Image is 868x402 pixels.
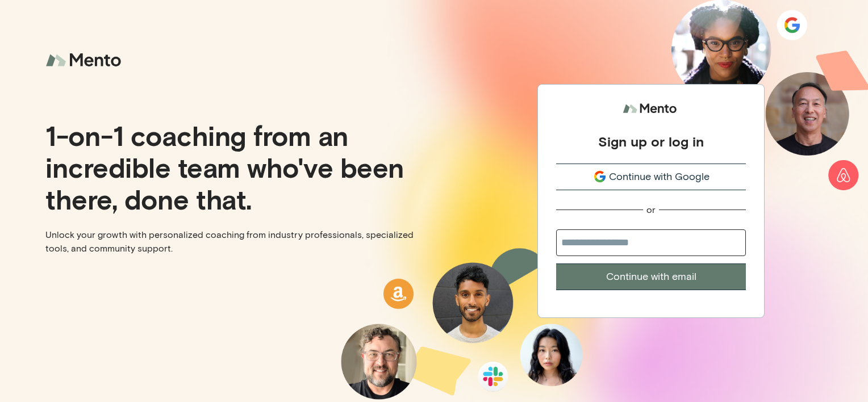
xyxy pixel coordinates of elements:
p: Unlock your growth with personalized coaching from industry professionals, specialized tools, and... [45,228,425,256]
button: Continue with email [556,263,746,290]
span: Continue with Google [609,169,710,185]
div: or [646,204,656,216]
img: logo [45,45,125,76]
p: 1-on-1 coaching from an incredible team who've been there, done that. [45,119,425,215]
img: logo.svg [623,98,679,119]
button: Continue with Google [556,164,746,190]
div: Sign up or log in [598,133,704,150]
